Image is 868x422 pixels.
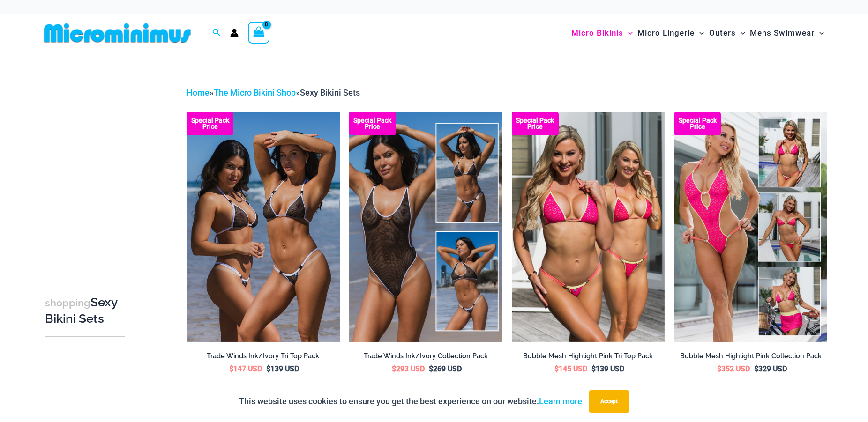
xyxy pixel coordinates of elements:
span: Micro Bikinis [571,21,623,45]
a: Account icon link [230,29,239,37]
p: This website uses cookies to ensure you get the best experience on our website. [239,394,582,408]
span: Sexy Bikini Sets [300,88,360,97]
span: $ [266,364,270,373]
a: Trade Winds Ink/Ivory Collection Pack [349,352,502,364]
span: $ [754,364,758,373]
span: $ [429,364,433,373]
bdi: 145 USD [554,364,587,373]
span: $ [392,364,396,373]
img: Collection Pack [349,112,502,341]
nav: Site Navigation [568,17,828,49]
span: Menu Toggle [736,21,745,45]
span: Mens Swimwear [750,21,815,45]
h2: Bubble Mesh Highlight Pink Collection Pack [674,352,827,361]
bdi: 139 USD [266,364,299,373]
b: Special Pack Price [187,118,233,130]
bdi: 293 USD [392,364,425,373]
b: Special Pack Price [349,118,396,130]
a: Collection Pack F Collection Pack BCollection Pack B [674,112,827,341]
span: $ [591,364,596,373]
img: Tri Top Pack F [512,112,665,341]
span: $ [717,364,721,373]
h2: Trade Winds Ink/Ivory Tri Top Pack [187,352,340,361]
span: » » [187,88,360,97]
h2: Bubble Mesh Highlight Pink Tri Top Pack [512,352,665,361]
a: Micro LingerieMenu ToggleMenu Toggle [635,19,706,47]
a: The Micro Bikini Shop [214,88,296,97]
a: Home [187,88,210,97]
span: Micro Lingerie [637,21,695,45]
a: Micro BikinisMenu ToggleMenu Toggle [569,19,635,47]
span: Outers [709,21,736,45]
a: Collection Pack Collection Pack b (1)Collection Pack b (1) [349,112,502,341]
a: Bubble Mesh Highlight Pink Collection Pack [674,352,827,364]
img: Top Bum Pack [187,112,340,341]
a: Top Bum Pack Top Bum Pack bTop Bum Pack b [187,112,340,341]
b: Special Pack Price [512,118,559,130]
bdi: 139 USD [591,364,624,373]
span: shopping [45,297,90,309]
span: Menu Toggle [623,21,633,45]
bdi: 329 USD [754,364,787,373]
bdi: 269 USD [429,364,462,373]
a: OutersMenu ToggleMenu Toggle [707,19,748,47]
b: Special Pack Price [674,118,721,130]
button: Accept [589,390,629,413]
a: Trade Winds Ink/Ivory Tri Top Pack [187,352,340,364]
a: Tri Top Pack F Tri Top Pack BTri Top Pack B [512,112,665,341]
a: Bubble Mesh Highlight Pink Tri Top Pack [512,352,665,364]
img: MM SHOP LOGO FLAT [40,22,195,44]
a: View Shopping Cart, empty [248,22,269,44]
span: $ [229,364,233,373]
img: Collection Pack F [674,112,827,341]
a: Learn more [539,396,582,406]
span: Menu Toggle [695,21,704,45]
a: Mens SwimwearMenu ToggleMenu Toggle [748,19,826,47]
span: $ [554,364,559,373]
span: Menu Toggle [815,21,824,45]
h2: Trade Winds Ink/Ivory Collection Pack [349,352,502,361]
iframe: TrustedSite Certified [45,78,129,266]
h3: Sexy Bikini Sets [45,295,125,327]
bdi: 147 USD [229,364,262,373]
bdi: 352 USD [717,364,750,373]
a: Search icon link [212,27,221,39]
